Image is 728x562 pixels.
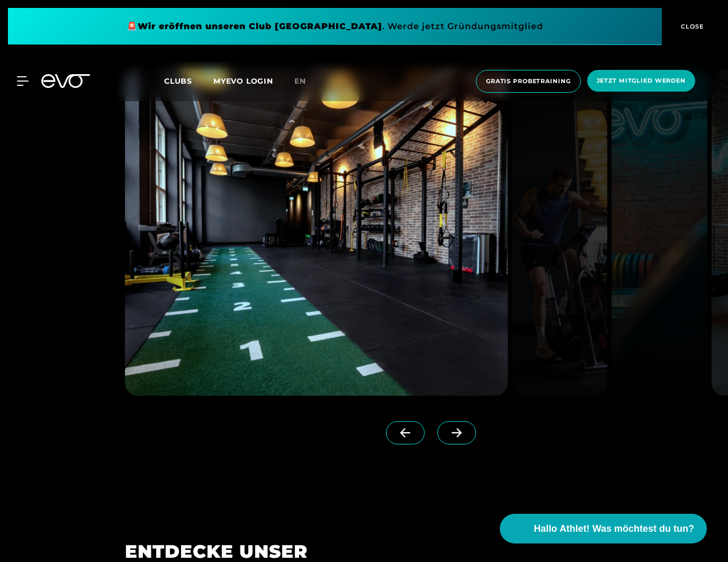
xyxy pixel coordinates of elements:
span: en [294,76,306,86]
span: Jetzt Mitglied werden [597,76,686,85]
a: Clubs [164,76,213,86]
span: Clubs [164,76,192,86]
span: Gratis Probetraining [486,77,571,86]
img: evofitness [125,69,508,396]
img: evofitness [512,69,608,396]
button: CLOSE [662,8,720,45]
span: Hallo Athlet! Was möchtest du tun? [534,522,694,536]
a: Gratis Probetraining [473,70,584,93]
img: evofitness [612,69,707,396]
a: MYEVO LOGIN [213,76,273,86]
span: CLOSE [678,22,704,31]
a: Jetzt Mitglied werden [584,70,698,93]
a: en [294,75,319,87]
button: Hallo Athlet! Was möchtest du tun? [500,514,707,543]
